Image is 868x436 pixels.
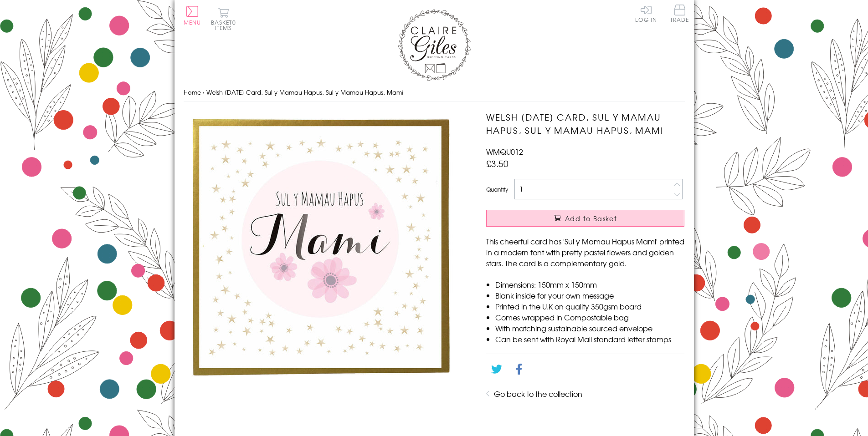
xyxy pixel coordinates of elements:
[486,210,684,227] button: Add to Basket
[495,334,684,345] li: Can be sent with Royal Mail standard letter stamps
[495,279,684,290] li: Dimensions: 150mm x 150mm
[565,214,617,223] span: Add to Basket
[486,157,508,170] span: £3.50
[670,5,689,22] span: Trade
[486,146,523,157] span: WMQU012
[635,5,657,22] a: Log In
[486,236,684,269] p: This cheerful card has 'Sul y Mamau Hapus Mami' printed in a modern font with pretty pastel flowe...
[495,312,684,323] li: Comes wrapped in Compostable bag
[398,9,471,81] img: Claire Giles Greetings Cards
[184,88,201,96] a: Home
[670,5,689,24] a: Trade
[211,7,236,30] button: Basket0 items
[184,6,201,25] button: Menu
[486,185,508,193] label: Quantity
[215,18,236,32] span: 0 items
[206,88,403,96] span: Welsh [DATE] Card, Sul y Mamau Hapus, Sul y Mamau Hapus, Mami
[495,301,684,312] li: Printed in the U.K on quality 350gsm board
[184,83,685,102] nav: breadcrumbs
[495,290,684,301] li: Blank inside for your own message
[495,323,684,334] li: With matching sustainable sourced envelope
[203,88,205,96] span: ›
[494,388,582,399] a: Go back to the collection
[486,111,684,137] h1: Welsh [DATE] Card, Sul y Mamau Hapus, Sul y Mamau Hapus, Mami
[184,111,457,384] img: Welsh Mother's Day Card, Sul y Mamau Hapus, Sul y Mamau Hapus, Mami
[184,18,201,26] span: Menu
